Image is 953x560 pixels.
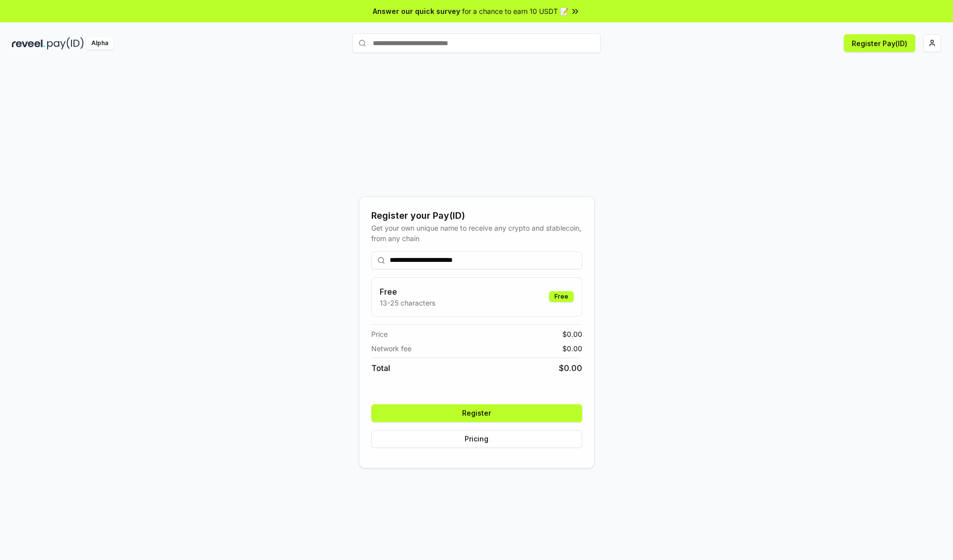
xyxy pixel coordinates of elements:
[380,286,435,298] h3: Free
[86,37,114,50] div: Alpha
[371,362,390,374] span: Total
[844,34,915,52] button: Register Pay(ID)
[371,209,582,223] div: Register your Pay(ID)
[371,430,582,448] button: Pricing
[47,37,84,50] img: pay_id
[559,362,582,374] span: $ 0.00
[373,6,460,16] span: Answer our quick survey
[549,291,574,302] div: Free
[462,6,568,16] span: for a chance to earn 10 USDT 📝
[371,343,411,354] span: Network fee
[380,298,435,308] p: 13-25 characters
[371,329,388,339] span: Price
[371,404,582,422] button: Register
[12,37,45,50] img: reveel_dark
[562,329,582,339] span: $ 0.00
[562,343,582,354] span: $ 0.00
[371,223,582,244] div: Get your own unique name to receive any crypto and stablecoin, from any chain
